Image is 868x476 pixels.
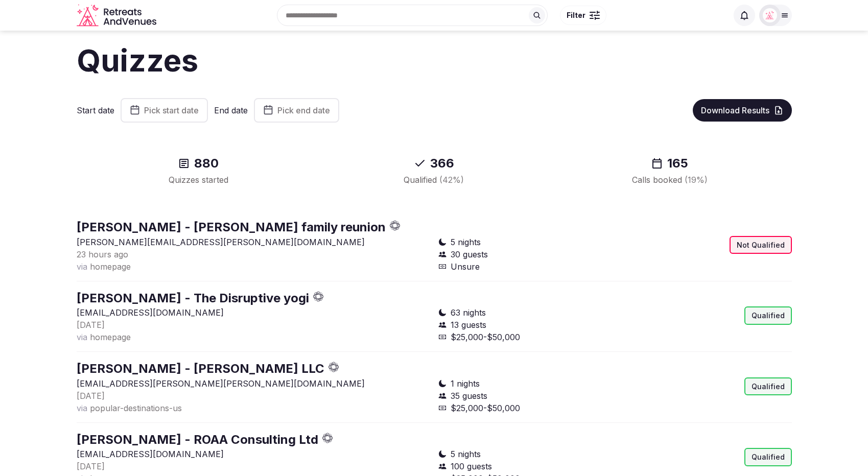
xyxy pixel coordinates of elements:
div: $25,000-$50,000 [438,402,611,414]
button: [DATE] [77,460,105,472]
div: Qualified [744,377,792,396]
span: Pick end date [277,105,330,115]
p: [EMAIL_ADDRESS][DOMAIN_NAME] [77,448,430,460]
button: [DATE] [77,319,105,331]
div: Unsure [438,260,611,273]
div: 165 [564,155,775,172]
button: [DATE] [77,390,105,402]
p: [EMAIL_ADDRESS][PERSON_NAME][PERSON_NAME][DOMAIN_NAME] [77,377,430,390]
span: homepage [90,261,131,272]
span: ( 19 %) [685,175,708,185]
h1: Quizzes [77,39,792,82]
span: 100 guests [451,460,492,472]
span: homepage [90,332,131,342]
div: Qualified [329,174,539,186]
div: 366 [329,155,539,172]
div: $25,000-$50,000 [438,331,611,343]
button: [PERSON_NAME] - [PERSON_NAME] family reunion [77,219,386,236]
div: Not Qualified [730,236,792,254]
span: 5 nights [451,236,481,248]
span: ( 42 %) [439,175,464,185]
span: 35 guests [451,390,487,402]
span: 23 hours ago [77,249,128,259]
span: Download Results [701,105,769,115]
a: [PERSON_NAME] - [PERSON_NAME] LLC [77,361,324,376]
div: Qualified [744,306,792,325]
button: Pick end date [254,98,339,123]
svg: Retreats and Venues company logo [77,4,158,27]
span: via [77,332,87,342]
button: Download Results [693,99,792,122]
span: 63 nights [451,306,486,319]
span: [DATE] [77,320,105,330]
a: [PERSON_NAME] - [PERSON_NAME] family reunion [77,220,386,234]
span: via [77,261,87,272]
button: 23 hours ago [77,248,128,260]
button: [PERSON_NAME] - [PERSON_NAME] LLC [77,360,324,377]
label: Start date [77,105,114,116]
div: Qualified [744,448,792,466]
a: Visit the homepage [77,4,158,27]
div: Calls booked [564,174,775,186]
span: 30 guests [451,248,488,260]
a: [PERSON_NAME] - ROAA Consulting Ltd [77,432,318,447]
span: [DATE] [77,391,105,401]
p: [PERSON_NAME][EMAIL_ADDRESS][PERSON_NAME][DOMAIN_NAME] [77,236,430,248]
button: Filter [560,6,606,25]
span: 13 guests [451,319,486,331]
span: 5 nights [451,448,481,460]
button: Pick start date [121,98,208,123]
a: [PERSON_NAME] - The Disruptive yogi [77,291,309,305]
span: [DATE] [77,461,105,471]
p: [EMAIL_ADDRESS][DOMAIN_NAME] [77,306,430,319]
button: [PERSON_NAME] - ROAA Consulting Ltd [77,431,318,448]
span: Filter [567,10,585,20]
button: [PERSON_NAME] - The Disruptive yogi [77,290,309,307]
label: End date [214,105,248,116]
span: Pick start date [144,105,199,115]
div: 880 [93,155,304,172]
span: popular-destinations-us [90,403,182,413]
img: Matt Grant Oakes [763,8,777,22]
span: 1 nights [451,377,480,390]
span: via [77,403,87,413]
div: Quizzes started [93,174,304,186]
